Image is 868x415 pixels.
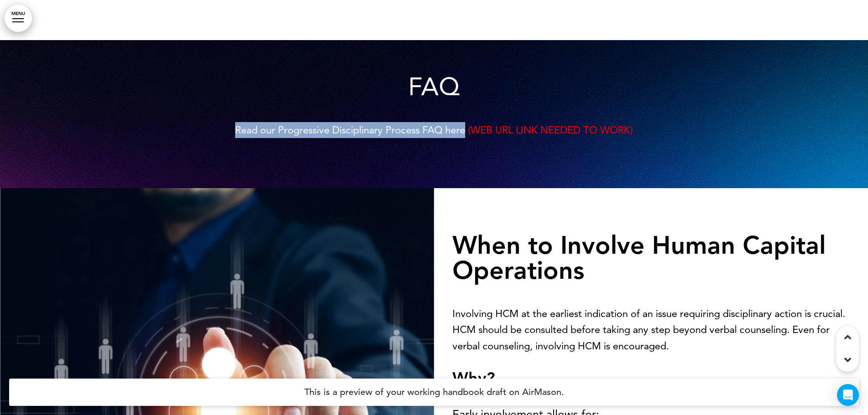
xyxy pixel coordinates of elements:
h4: This is a preview of your working handbook draft on AirMason. [9,379,859,406]
p: Involving HCM at the earliest indication of an issue requiring disciplinary action is crucial. HC... [452,306,850,354]
a: MENU [5,5,32,32]
span: Read our Progressive Disciplinary Process FAQ here [235,124,465,136]
span: (WEB URL LINK NEEDED TO WORK) [468,124,633,136]
span: FAQ [408,72,460,102]
div: Open Intercom Messenger [837,384,859,406]
strong: Why? [452,368,495,387]
strong: When to Involve Human Capital Operations [452,231,826,285]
